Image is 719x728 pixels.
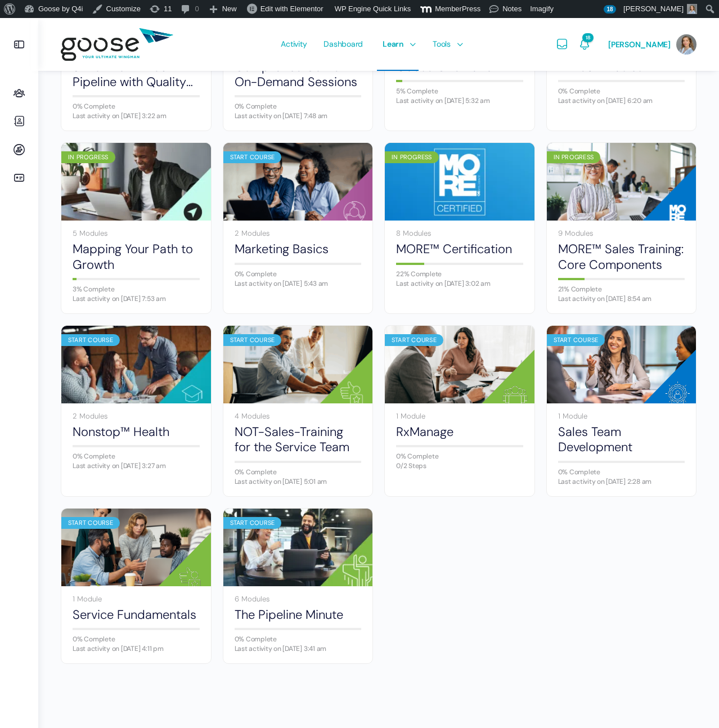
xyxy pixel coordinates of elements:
div: 0% Complete [558,469,685,475]
div: Start Course [385,334,443,346]
div: 5% Complete [396,88,523,95]
div: Last activity on [DATE] 5:32 am [396,97,523,104]
a: Service Fundamentals [73,607,200,622]
a: [PERSON_NAME] [608,18,696,71]
div: Last activity on [DATE] 3:41 am [235,645,362,652]
div: 8 Modules [396,230,523,237]
a: Learn [377,18,419,71]
div: 0% Complete [235,103,362,110]
a: MORE™ Sales Training: Core Components [558,241,685,272]
div: Start Course [61,517,120,529]
iframe: Chat Widget [663,674,719,728]
div: 0% Complete [73,453,200,460]
div: Last activity on [DATE] 3:02 am [396,280,523,287]
div: 5 Modules [73,230,200,237]
a: Start Course [385,326,534,403]
a: Start Course [547,326,696,403]
span: Tools [433,17,451,70]
a: Messages [555,18,569,71]
a: The Pipeline Minute [235,607,362,622]
a: In Progress [385,143,534,221]
span: 18 [604,5,615,14]
div: 0% Complete [73,103,200,110]
a: Mapping Your Path to Growth [73,241,200,272]
a: Nonstop™ Health [73,424,200,439]
a: Compliance Corner On-Demand Sessions [235,59,362,90]
div: 2 Modules [73,412,200,420]
div: 21% Complete [558,286,685,293]
div: 0% Complete [396,453,523,460]
a: Sales Team Development [558,424,685,455]
a: MORE™ Certification [396,241,523,257]
a: In Progress [61,143,211,221]
div: Last activity on [DATE] 6:20 am [558,97,685,104]
div: Start Course [223,334,282,346]
a: RxManage [396,424,523,439]
div: Start Course [223,151,282,163]
div: Start Course [547,334,605,346]
div: Last activity on [DATE] 7:53 am [73,295,200,302]
div: In Progress [61,151,115,163]
a: Start Course [223,143,373,221]
div: Last activity on [DATE] 3:22 am [73,113,200,119]
div: 9 Modules [558,230,685,237]
span: Learn [383,17,403,70]
a: Tools [427,18,466,71]
a: NOT-Sales-Training for the Service Team [235,424,362,455]
div: 22% Complete [396,271,523,277]
a: Marketing Basics [235,241,362,257]
a: Start Course [223,326,373,403]
div: 3% Complete [73,286,200,293]
div: 0% Complete [558,88,685,95]
div: 1 Module [558,412,685,420]
span: Edit with Elementor [260,5,323,13]
div: In Progress [547,151,601,163]
a: Start Course [61,509,211,586]
a: Start Course [61,326,211,403]
div: Last activity on [DATE] 2:28 am [558,478,685,485]
a: In Progress [547,143,696,221]
span: Dashboard [323,17,363,70]
div: 6 Modules [235,595,362,603]
div: Last activity on [DATE] 7:48 am [235,113,362,119]
a: Notifications [578,18,591,71]
a: 5. How to Fill Your Pipeline with Quality Prospects [73,59,200,90]
div: 0% Complete [235,636,362,642]
div: Last activity on [DATE] 5:01 am [235,478,362,485]
div: 0/2 Steps [396,462,523,469]
div: 4 Modules [235,412,362,420]
div: Start Course [61,334,120,346]
a: Activity [275,18,312,71]
div: Last activity on [DATE] 8:54 am [558,295,685,302]
a: Dashboard [318,18,369,71]
div: Last activity on [DATE] 4:11 pm [73,645,200,652]
div: Last activity on [DATE] 3:27 am [73,462,200,469]
div: Start Course [223,517,282,529]
div: 2 Modules [235,230,362,237]
span: Activity [281,17,307,70]
span: [PERSON_NAME] [608,39,671,50]
span: 18 [582,33,594,42]
div: 1 Module [73,595,200,603]
div: 1 Module [396,412,523,420]
div: 0% Complete [235,271,362,277]
div: 0% Complete [73,636,200,642]
div: 0% Complete [235,469,362,475]
div: In Progress [385,151,439,163]
div: Last activity on [DATE] 5:43 am [235,280,362,287]
a: Start Course [223,509,373,586]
